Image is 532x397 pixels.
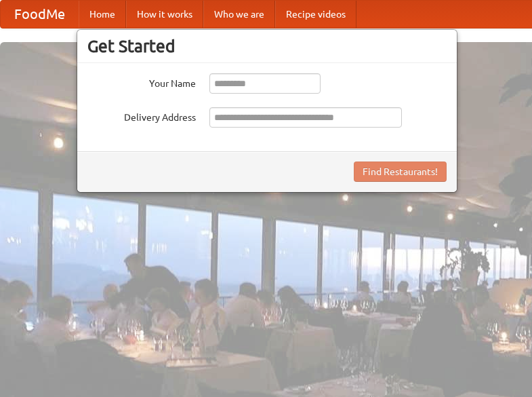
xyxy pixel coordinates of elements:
[87,73,196,90] label: Your Name
[203,1,275,28] a: Who we are
[87,36,447,56] h3: Get Started
[126,1,203,28] a: How it works
[79,1,126,28] a: Home
[87,107,196,124] label: Delivery Address
[354,162,447,182] button: Find Restaurants!
[1,1,79,28] a: FoodMe
[275,1,356,28] a: Recipe videos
